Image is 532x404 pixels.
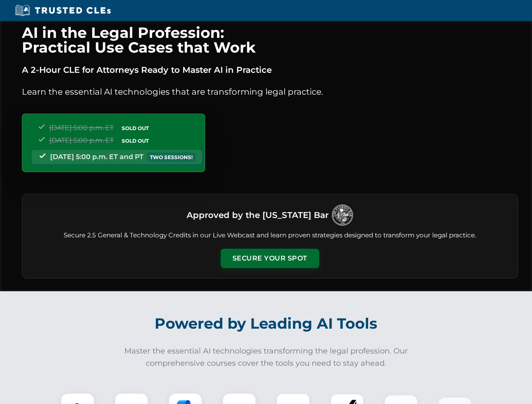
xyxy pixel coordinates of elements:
h1: AI in the Legal Profession: Practical Use Cases that Work [22,25,518,55]
img: Logo [332,205,353,226]
img: Trusted CLEs [13,4,113,17]
button: Secure Your Spot [221,249,319,268]
span: SOLD OUT [119,124,152,133]
h2: Powered by Leading AI Tools [33,309,500,338]
span: [DATE] 5:00 p.m. ET [49,124,114,132]
span: [DATE] 5:00 p.m. ET [49,136,114,144]
p: Secure 2.5 General & Technology Credits in our Live Webcast and learn proven strategies designed ... [32,231,508,240]
h3: Approved by the [US_STATE] Bar [187,207,329,223]
p: A 2-Hour CLE for Attorneys Ready to Master AI in Practice [22,63,518,77]
p: Learn the essential AI technologies that are transforming legal practice. [22,85,518,98]
p: Master the essential AI technologies transforming the legal profession. Our comprehensive courses... [119,345,414,369]
span: SOLD OUT [119,136,152,145]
